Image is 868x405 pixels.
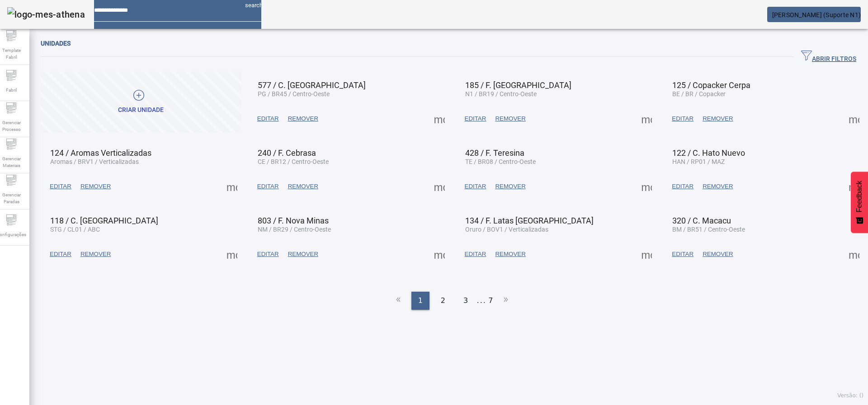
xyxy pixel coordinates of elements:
button: Mais [431,111,448,127]
span: 2 [441,295,445,306]
button: Feedback - Mostrar pesquisa [851,172,868,233]
span: 320 / C. Macacu [672,216,731,225]
span: PG / BR45 / Centro-Oeste [258,90,330,98]
button: Mais [846,178,862,195]
button: EDITAR [460,246,491,262]
button: ABRIR FILTROS [794,49,863,65]
span: REMOVER [495,250,525,259]
span: EDITAR [257,250,279,259]
button: Mais [224,246,240,262]
button: REMOVER [491,178,530,195]
button: Mais [638,178,655,195]
button: EDITAR [460,111,491,127]
button: EDITAR [667,178,698,195]
span: 122 / C. Hato Nuevo [672,148,745,158]
span: REMOVER [703,250,733,259]
span: REMOVER [495,114,525,123]
span: BM / BR51 / Centro-Oeste [672,226,745,233]
span: 118 / C. [GEOGRAPHIC_DATA] [50,216,158,225]
span: REMOVER [703,114,733,123]
span: EDITAR [257,182,279,191]
span: EDITAR [672,114,693,123]
span: Versão: () [837,392,863,399]
button: REMOVER [698,178,737,195]
span: Feedback [855,181,863,212]
button: EDITAR [253,178,283,195]
img: logo-mes-athena [7,7,85,22]
span: ABRIR FILTROS [801,50,856,64]
span: 134 / F. Latas [GEOGRAPHIC_DATA] [465,216,594,225]
span: REMOVER [288,114,318,123]
span: REMOVER [288,182,318,191]
button: Mais [846,111,862,127]
span: REMOVER [80,182,111,191]
li: 7 [488,292,493,310]
button: Mais [431,246,448,262]
button: REMOVER [491,111,530,127]
span: BE / BR / Copacker [672,90,726,98]
span: EDITAR [50,182,71,191]
div: Criar unidade [118,106,164,115]
button: Mais [638,246,655,262]
span: 185 / F. [GEOGRAPHIC_DATA] [465,80,571,90]
span: EDITAR [465,182,486,191]
span: REMOVER [80,250,111,259]
span: N1 / BR19 / Centro-Oeste [465,90,537,98]
button: EDITAR [667,111,698,127]
span: Unidades [41,40,71,47]
button: Criar unidade [41,72,241,133]
span: REMOVER [495,182,525,191]
span: EDITAR [672,250,693,259]
span: 428 / F. Teresina [465,148,524,158]
span: 124 / Aromas Verticalizadas [50,148,151,158]
button: EDITAR [460,178,491,195]
li: ... [477,292,486,310]
button: EDITAR [45,178,76,195]
button: REMOVER [283,111,323,127]
button: REMOVER [698,111,737,127]
span: EDITAR [257,114,279,123]
span: EDITAR [672,182,693,191]
span: 240 / F. Cebrasa [258,148,316,158]
span: [PERSON_NAME] (Suporte N1) [772,11,861,19]
span: EDITAR [465,250,486,259]
span: EDITAR [465,114,486,123]
button: REMOVER [491,246,530,262]
button: REMOVER [698,246,737,262]
button: EDITAR [253,246,283,262]
span: 803 / F. Nova Minas [258,216,329,225]
span: Fabril [3,84,19,96]
button: Mais [431,178,448,195]
button: REMOVER [76,246,115,262]
span: REMOVER [288,250,318,259]
button: REMOVER [283,246,323,262]
span: TE / BR08 / Centro-Oeste [465,158,536,165]
button: EDITAR [45,246,76,262]
span: HAN / RP01 / MAZ [672,158,725,165]
span: 3 [463,295,468,306]
span: Oruro / BOV1 / Verticalizadas [465,226,548,233]
span: Aromas / BRV1 / Verticalizadas [50,158,139,165]
span: 577 / C. [GEOGRAPHIC_DATA] [258,80,366,90]
button: Mais [638,111,655,127]
button: Mais [224,178,240,195]
span: 125 / Copacker Cerpa [672,80,750,90]
span: CE / BR12 / Centro-Oeste [258,158,329,165]
span: NM / BR29 / Centro-Oeste [258,226,331,233]
span: REMOVER [703,182,733,191]
span: STG / CL01 / ABC [50,226,100,233]
span: EDITAR [50,250,71,259]
button: EDITAR [667,246,698,262]
button: EDITAR [253,111,283,127]
button: REMOVER [283,178,323,195]
button: Mais [846,246,862,262]
button: REMOVER [76,178,115,195]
